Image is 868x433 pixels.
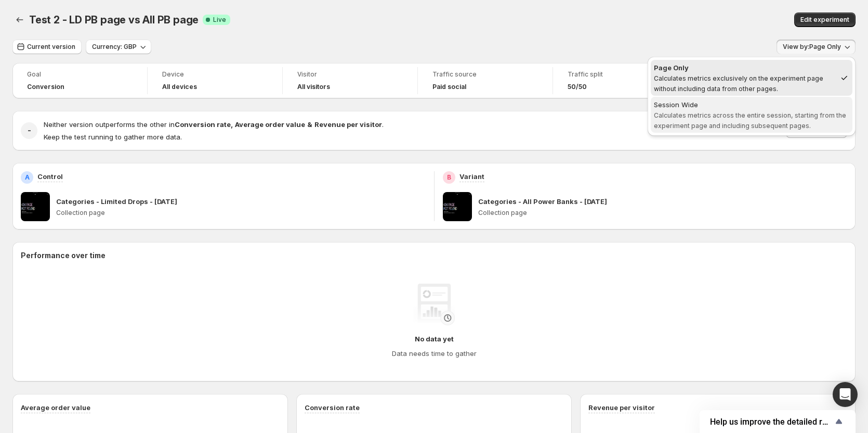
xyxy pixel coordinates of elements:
[56,209,426,217] p: Collection page
[175,120,231,129] strong: Conversion rate
[305,402,360,413] h3: Conversion rate
[314,120,382,129] strong: Revenue per visitor
[213,16,226,24] span: Live
[654,62,836,73] div: Page Only
[27,69,133,92] a: GoalConversion
[443,192,472,221] img: Categories - All Power Banks - 11JUL2025
[777,40,856,54] button: View by:Page Only
[297,83,330,91] h4: All visitors
[413,284,455,325] img: No data yet
[56,196,177,207] p: Categories - Limited Drops - [DATE]
[710,415,845,428] button: Show survey - Help us improve the detailed report for A/B campaigns
[92,43,137,51] span: Currency: GBP
[794,12,856,27] button: Edit experiment
[231,120,233,129] strong: ,
[297,69,403,92] a: VisitorAll visitors
[568,70,673,79] span: Traffic split
[783,43,841,51] span: View by: Page Only
[28,125,31,136] h2: -
[44,133,182,141] span: Keep the test running to gather more data.
[25,173,30,182] h2: A
[568,83,587,91] span: 50/50
[432,83,466,91] h4: Paid social
[21,402,90,413] h3: Average order value
[432,69,538,92] a: Traffic sourcePaid social
[12,40,82,54] button: Current version
[12,12,27,27] button: Back
[654,74,823,93] span: Calculates metrics exclusively on the experiment page without including data from other pages.
[44,120,384,129] span: Neither version outperforms the other in .
[297,70,403,79] span: Visitor
[588,402,655,413] h3: Revenue per visitor
[37,171,63,182] p: Control
[86,40,151,54] button: Currency: GBP
[307,120,312,129] strong: &
[710,417,833,427] span: Help us improve the detailed report for A/B campaigns
[21,250,847,261] h2: Performance over time
[415,334,454,344] h4: No data yet
[392,348,477,359] h4: Data needs time to gather
[800,16,849,24] span: Edit experiment
[235,120,305,129] strong: Average order value
[447,173,451,182] h2: B
[162,69,268,92] a: DeviceAll devices
[833,382,858,407] div: Open Intercom Messenger
[432,70,538,79] span: Traffic source
[654,111,846,130] span: Calculates metrics across the entire session, starting from the experiment page and including sub...
[459,171,484,182] p: Variant
[27,83,64,91] span: Conversion
[478,196,607,207] p: Categories - All Power Banks - [DATE]
[162,83,197,91] h4: All devices
[27,43,75,51] span: Current version
[478,209,848,217] p: Collection page
[162,70,268,79] span: Device
[21,192,50,221] img: Categories - Limited Drops - 11JUL25
[568,69,673,92] a: Traffic split50/50
[654,99,849,110] div: Session Wide
[27,70,133,79] span: Goal
[29,14,199,26] span: Test 2 - LD PB page vs All PB page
